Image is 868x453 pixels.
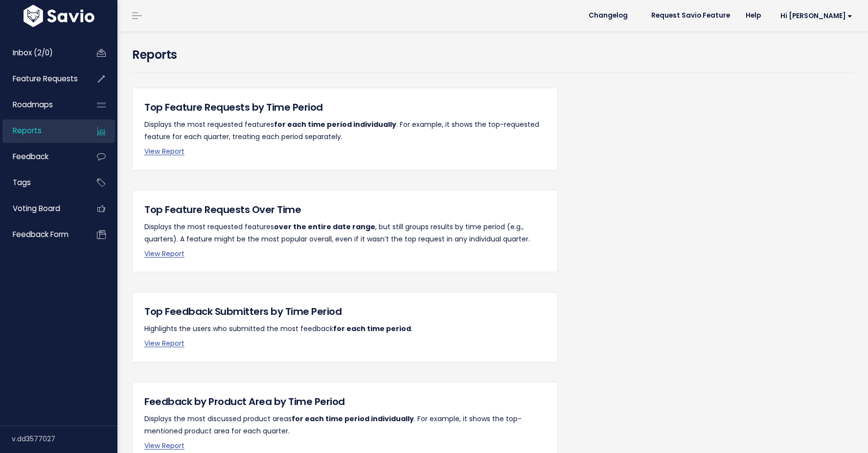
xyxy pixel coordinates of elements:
[12,426,117,452] div: v.dd3577027
[13,73,78,84] span: Feature Requests
[144,304,546,319] h5: Top Feedback Submitters by Time Period
[738,8,769,23] a: Help
[643,8,738,23] a: Request Savio Feature
[144,394,546,409] h5: Feedback by Product Area by Time Period
[2,94,81,116] a: Roadmaps
[132,46,853,64] h4: Reports
[144,146,184,156] a: View Report
[292,414,414,424] strong: for each time period individually
[144,323,546,335] p: Highlights the users who submitted the most feedback .
[144,202,546,217] h5: Top Feature Requests Over Time
[13,151,48,162] span: Feedback
[2,119,81,142] a: Reports
[144,100,546,115] h5: Top Feature Requests by Time Period
[2,223,81,246] a: Feedback form
[2,68,81,90] a: Feature Requests
[2,145,81,168] a: Feedback
[13,48,53,58] span: Inbox (2/0)
[144,413,546,437] p: Displays the most discussed product areas . For example, it shows the top-mentioned product area ...
[780,12,852,20] span: Hi [PERSON_NAME]
[13,99,53,110] span: Roadmaps
[144,221,546,245] p: Displays the most requested features , but still groups results by time period (e.g., quarters). ...
[13,177,31,188] span: Tags
[2,197,81,220] a: Voting Board
[144,441,184,451] a: View Report
[144,249,184,259] a: View Report
[769,8,860,24] a: Hi [PERSON_NAME]
[13,229,69,239] span: Feedback form
[274,222,375,232] strong: over the entire date range
[144,119,546,143] p: Displays the most requested features . For example, it shows the top-requested feature for each q...
[13,125,42,136] span: Reports
[144,338,184,348] a: View Report
[13,203,60,214] span: Voting Board
[589,12,628,19] span: Changelog
[274,119,396,129] strong: for each time period individually
[2,42,81,64] a: Inbox (2/0)
[21,5,97,27] img: logo-white.9d6f32f41409.svg
[2,171,81,194] a: Tags
[333,324,411,334] strong: for each time period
